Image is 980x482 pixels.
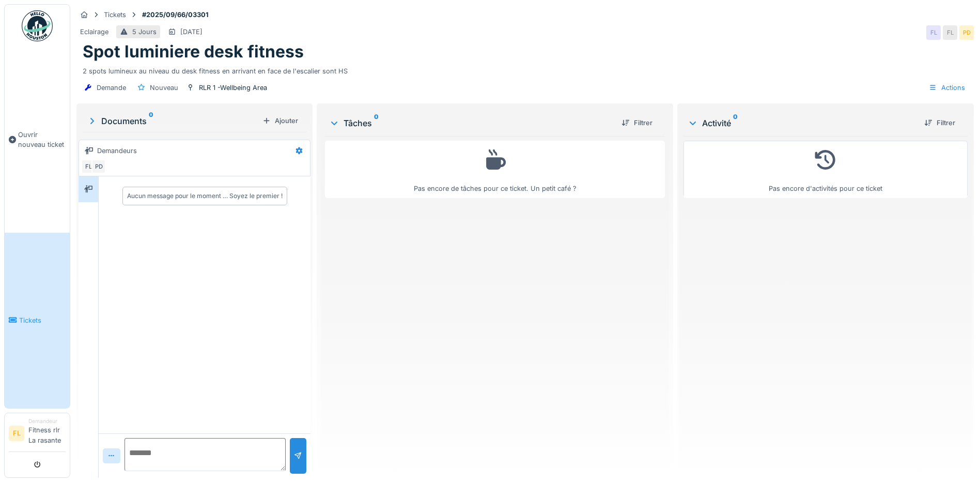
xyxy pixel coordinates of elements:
a: FL DemandeurFitness rlr La rasante [9,417,66,452]
strong: #2025/09/66/03301 [138,10,213,20]
div: FL [81,159,96,174]
div: FL [943,25,957,40]
div: Demandeurs [97,146,137,156]
div: Documents [87,115,258,127]
span: Tickets [19,315,66,325]
sup: 0 [374,117,379,129]
div: Actions [924,80,970,95]
img: Badge_color-CXgf-gQk.svg [22,10,53,41]
div: Filtrer [617,116,657,130]
sup: 0 [149,115,153,127]
sup: 0 [733,117,738,129]
div: Demandeur [28,417,66,425]
div: PD [91,159,106,174]
div: PD [959,25,974,40]
div: 2 spots lumineux au niveau du desk fitness en arrivant en face de l'escalier sont HS [83,62,968,76]
div: [DATE] [180,27,203,37]
div: 5 Jours [132,27,157,37]
span: Ouvrir nouveau ticket [18,130,66,149]
div: Pas encore de tâches pour ce ticket. Un petit café ? [332,145,658,193]
div: Filtrer [920,116,959,130]
div: Eclairage [80,27,108,37]
div: Ajouter [258,114,302,128]
div: Pas encore d'activités pour ce ticket [690,145,961,193]
div: Activité [688,117,916,129]
div: Tâches [329,117,613,129]
li: FL [9,426,24,441]
div: Aucun message pour le moment … Soyez le premier ! [127,191,283,201]
div: FL [926,25,941,40]
div: Demande [97,83,126,93]
div: Nouveau [150,83,178,93]
div: Tickets [104,10,126,20]
a: Tickets [5,233,70,408]
div: RLR 1 -Wellbeing Area [199,83,267,93]
li: Fitness rlr La rasante [28,417,66,449]
a: Ouvrir nouveau ticket [5,47,70,233]
h1: Spot luminiere desk fitness [83,42,304,62]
